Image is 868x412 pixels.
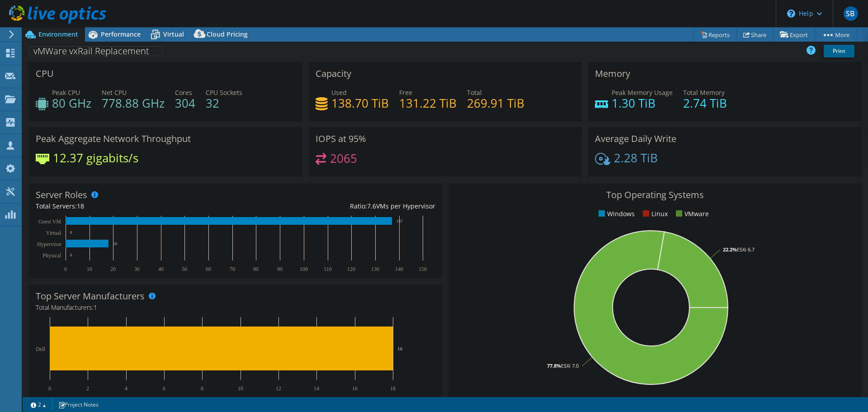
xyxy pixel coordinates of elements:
[158,266,164,272] text: 40
[87,266,92,272] text: 10
[42,252,61,259] text: Physical
[113,242,118,246] text: 18
[467,98,524,108] h4: 269.91 TiB
[612,98,673,108] h4: 1.30 TiB
[206,266,211,272] text: 60
[37,241,61,247] text: Hypervisor
[38,30,78,38] span: Environment
[683,98,727,108] h4: 2.74 TiB
[395,266,403,272] text: 140
[201,385,203,392] text: 8
[36,69,54,79] h3: CPU
[396,219,403,223] text: 137
[547,362,561,369] tspan: 77.8%
[330,153,357,163] h4: 2065
[737,246,755,253] tspan: ESXi 6.7
[36,303,435,313] h4: Total Manufacturers:
[371,266,379,272] text: 130
[331,88,347,97] span: Used
[175,88,192,97] span: Cores
[64,266,67,272] text: 0
[316,69,351,79] h3: Capacity
[102,88,127,97] span: Net CPU
[347,266,355,272] text: 120
[787,9,795,18] svg: \n
[300,266,308,272] text: 100
[238,385,243,392] text: 10
[29,46,163,56] h1: vMWare vxRail Replacement
[52,399,105,410] a: Project Notes
[467,88,482,97] span: Total
[36,190,87,200] h3: Server Roles
[844,6,858,21] span: SB
[693,28,737,42] a: Reports
[683,88,725,97] span: Total Memory
[206,98,242,108] h4: 32
[52,98,91,108] h4: 80 GHz
[77,202,84,210] span: 18
[331,98,389,108] h4: 138.70 TiB
[94,303,97,312] span: 1
[314,385,319,392] text: 14
[641,209,668,219] li: Linux
[36,134,191,144] h3: Peak Aggregate Network Throughput
[70,253,72,257] text: 0
[390,385,396,392] text: 18
[102,98,165,108] h4: 778.88 GHz
[773,28,815,42] a: Export
[52,88,80,97] span: Peak CPU
[134,266,140,272] text: 30
[397,346,403,351] text: 18
[595,134,676,144] h3: Average Daily Write
[207,30,248,38] span: Cloud Pricing
[352,385,358,392] text: 16
[36,291,145,301] h3: Top Server Manufacturers
[175,98,195,108] h4: 304
[723,246,737,253] tspan: 22.2%
[125,385,127,392] text: 4
[24,399,52,410] a: 2
[163,30,184,38] span: Virtual
[561,362,579,369] tspan: ESXi 7.0
[46,230,61,236] text: Virtual
[419,266,427,272] text: 150
[86,385,89,392] text: 2
[399,98,457,108] h4: 131.22 TiB
[612,88,673,97] span: Peak Memory Usage
[815,28,857,42] a: More
[595,69,630,79] h3: Memory
[230,266,235,272] text: 70
[163,385,165,392] text: 6
[38,218,61,225] text: Guest VM
[399,88,412,97] span: Free
[596,209,635,219] li: Windows
[101,30,141,38] span: Performance
[324,266,332,272] text: 110
[277,266,283,272] text: 90
[48,385,51,392] text: 0
[182,266,187,272] text: 50
[316,134,366,144] h3: IOPS at 95%
[110,266,116,272] text: 20
[455,190,855,200] h3: Top Operating Systems
[824,45,854,57] a: Print
[236,201,435,211] div: Ratio: VMs per Hypervisor
[253,266,259,272] text: 80
[276,385,281,392] text: 12
[70,230,72,235] text: 0
[53,153,138,163] h4: 12.37 gigabits/s
[674,209,709,219] li: VMware
[736,28,774,42] a: Share
[36,346,45,352] text: Dell
[206,88,242,97] span: CPU Sockets
[614,153,658,163] h4: 2.28 TiB
[36,201,236,211] div: Total Servers:
[367,202,376,210] span: 7.6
